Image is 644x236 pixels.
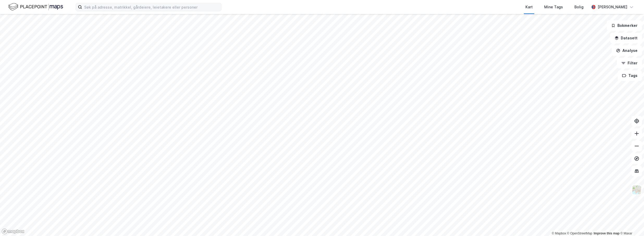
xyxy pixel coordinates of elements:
[574,4,584,10] div: Bolig
[525,4,533,10] div: Kart
[618,211,644,236] iframe: Chat Widget
[598,4,627,10] div: [PERSON_NAME]
[8,2,63,11] img: logo.f888ab2527a4732fd821a326f86c7f29.svg
[618,211,644,236] div: Kontrollprogram for chat
[544,4,563,10] div: Mine Tags
[82,3,221,11] input: Søk på adresse, matrikkel, gårdeiere, leietakere eller personer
